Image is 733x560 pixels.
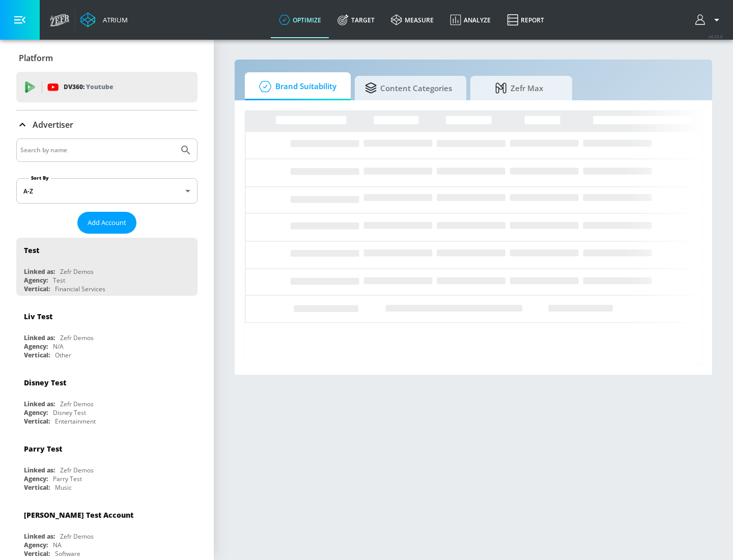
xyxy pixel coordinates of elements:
[24,483,50,492] div: Vertical:
[271,2,329,38] a: optimize
[88,217,126,229] span: Add Account
[53,474,82,483] div: Parry Test
[33,119,73,130] p: Advertiser
[16,238,198,296] div: TestLinked as:Zefr DemosAgency:TestVertical:Financial Services
[19,52,53,64] p: Platform
[55,285,105,293] div: Financial Services
[64,81,113,93] p: DV360:
[481,76,558,100] span: Zefr Max
[24,400,55,408] div: Linked as:
[60,532,94,541] div: Zefr Demos
[55,483,72,492] div: Music
[499,2,552,38] a: Report
[20,144,175,157] input: Search by name
[55,351,71,359] div: Other
[55,549,80,558] div: Software
[16,304,198,362] div: Liv TestLinked as:Zefr DemosAgency:N/AVertical:Other
[24,466,55,474] div: Linked as:
[365,76,452,100] span: Content Categories
[60,267,94,276] div: Zefr Demos
[24,276,48,285] div: Agency:
[24,285,50,293] div: Vertical:
[24,532,55,541] div: Linked as:
[53,276,65,285] div: Test
[60,333,94,342] div: Zefr Demos
[383,2,442,38] a: measure
[16,436,198,494] div: Parry TestLinked as:Zefr DemosAgency:Parry TestVertical:Music
[16,178,198,204] div: A-Z
[16,44,198,72] div: Platform
[24,474,48,483] div: Agency:
[16,370,198,428] div: Disney TestLinked as:Zefr DemosAgency:Disney TestVertical:Entertainment
[29,175,51,181] label: Sort By
[24,417,50,426] div: Vertical:
[60,400,94,408] div: Zefr Demos
[442,2,499,38] a: Analyze
[24,342,48,351] div: Agency:
[55,417,96,426] div: Entertainment
[24,408,48,417] div: Agency:
[24,444,62,454] div: Parry Test
[24,510,133,520] div: [PERSON_NAME] Test Account
[255,74,336,99] span: Brand Suitability
[99,15,128,24] div: Atrium
[60,466,94,474] div: Zefr Demos
[77,212,136,234] button: Add Account
[24,351,50,359] div: Vertical:
[24,378,66,387] div: Disney Test
[329,2,383,38] a: Target
[53,541,62,549] div: NA
[24,541,48,549] div: Agency:
[53,342,64,351] div: N/A
[709,34,723,39] span: v 4.32.0
[86,81,113,92] p: Youtube
[24,549,50,558] div: Vertical:
[80,12,128,27] a: Atrium
[24,245,39,255] div: Test
[24,312,52,321] div: Liv Test
[24,333,55,342] div: Linked as:
[16,110,198,139] div: Advertiser
[53,408,86,417] div: Disney Test
[24,267,55,276] div: Linked as:
[16,72,198,102] div: DV360: Youtube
